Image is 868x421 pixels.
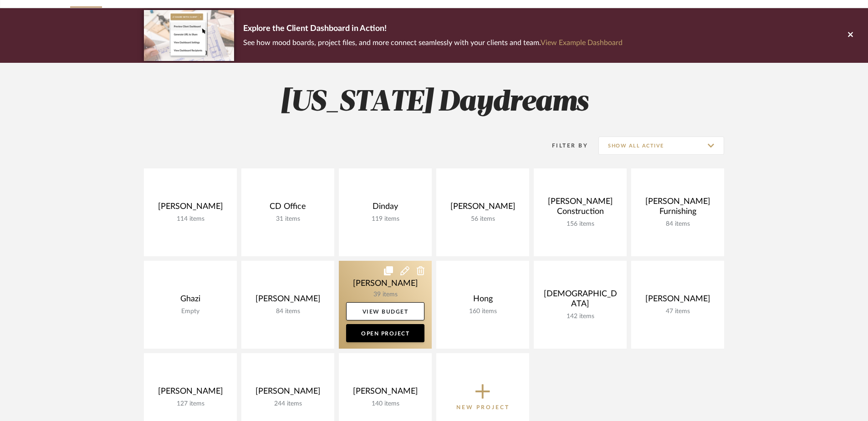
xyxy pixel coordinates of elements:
div: 142 items [541,313,619,320]
div: 114 items [151,215,230,223]
p: Explore the Client Dashboard in Action! [243,22,623,36]
div: [PERSON_NAME] [638,294,717,308]
div: 84 items [638,220,717,228]
div: Dinday [346,202,424,215]
div: [PERSON_NAME] Construction [541,197,619,220]
div: Filter By [540,141,588,150]
div: [DEMOGRAPHIC_DATA] [541,289,619,313]
a: View Budget [346,302,424,320]
div: Ghazi [151,294,230,308]
p: See how mood boards, project files, and more connect seamlessly with your clients and team. [243,36,623,49]
div: 31 items [249,215,327,223]
div: 47 items [638,308,717,315]
p: New Project [456,403,510,412]
a: View Example Dashboard [541,39,623,46]
div: [PERSON_NAME] [151,386,230,400]
div: 244 items [249,400,327,408]
div: 160 items [444,308,522,315]
div: [PERSON_NAME] [249,294,327,308]
div: [PERSON_NAME] [249,386,327,400]
div: 119 items [346,215,424,223]
h2: [US_STATE] Daydreams [106,86,762,120]
div: [PERSON_NAME] [444,202,522,215]
div: 56 items [444,215,522,223]
div: Empty [151,308,230,315]
img: d5d033c5-7b12-40c2-a960-1ecee1989c38.png [144,10,234,61]
div: 156 items [541,220,619,228]
div: 140 items [346,400,424,408]
div: [PERSON_NAME] Furnishing [638,197,717,220]
div: [PERSON_NAME] [151,202,230,215]
div: Hong [444,294,522,308]
div: [PERSON_NAME] [346,386,424,400]
div: CD Office [249,202,327,215]
div: 84 items [249,308,327,315]
div: 127 items [151,400,230,408]
a: Open Project [346,324,424,342]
